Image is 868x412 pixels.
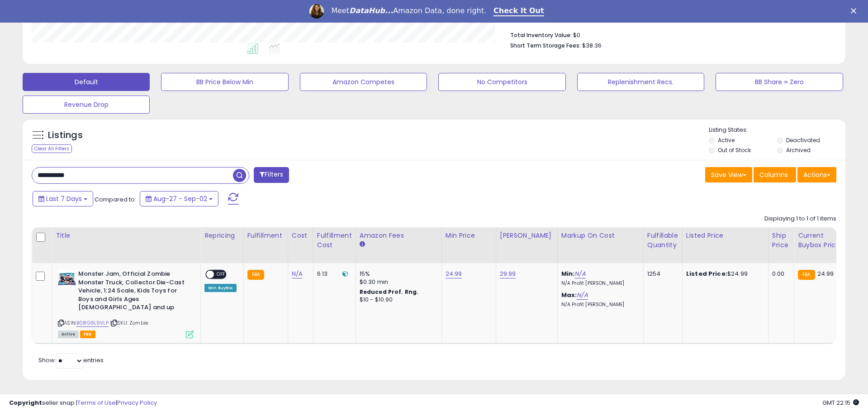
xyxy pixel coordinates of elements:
[331,6,486,15] div: Meet Amazon Data, done right.
[851,8,860,14] div: Close
[759,170,788,179] span: Columns
[95,195,136,204] span: Compared to:
[686,269,727,278] b: Listed Price:
[582,41,602,50] span: $38.36
[110,319,148,326] span: | SKU: Zombie
[153,194,207,203] span: Aug-27 - Sep-02
[360,296,435,304] div: $10 - $10.90
[686,231,764,240] div: Listed Price
[117,398,157,407] a: Privacy Policy
[786,136,820,144] label: Deactivated
[561,291,577,299] b: Max:
[574,269,585,278] a: N/A
[438,73,565,91] button: No Competitors
[58,270,76,288] img: 517J5uJ-4mL._SL40_.jpg
[80,331,95,338] span: FBA
[292,269,303,278] a: N/A
[557,227,643,263] th: The percentage added to the cost of goods (COGS) that forms the calculator for Min & Max prices.
[822,398,859,407] span: 2025-09-10 22:15 GMT
[23,96,150,114] button: Revenue Drop
[764,215,836,223] div: Displaying 1 to 1 of 1 items
[56,231,197,240] div: Title
[292,231,309,240] div: Cost
[48,129,83,142] h5: Listings
[561,231,640,240] div: Markup on Cost
[686,270,761,278] div: $24.99
[33,191,93,206] button: Last 7 Days
[360,288,419,296] b: Reduced Prof. Rng.
[798,231,844,250] div: Current Buybox Price
[38,356,104,364] span: Show: entries
[300,73,427,91] button: Amazon Competes
[58,331,79,338] span: All listings currently available for purchase on Amazon
[360,270,435,278] div: 15%
[360,278,435,286] div: $0.30 min
[247,270,264,280] small: FBA
[709,126,845,134] p: Listing States:
[817,269,834,278] span: 24.99
[716,73,843,91] button: BB Share = Zero
[77,398,116,407] a: Terms of Use
[500,269,516,278] a: 29.99
[204,231,240,240] div: Repricing
[647,231,678,250] div: Fulfillable Quantity
[772,231,790,250] div: Ship Price
[754,167,796,182] button: Columns
[247,231,284,240] div: Fulfillment
[78,270,188,314] b: Monster Jam, Official Zombie Monster Truck, Collector Die-Cast Vehicle, 1:24 Scale, Kids Toys for...
[786,146,811,154] label: Archived
[798,270,815,280] small: FBA
[647,270,675,278] div: 1254
[309,4,324,19] img: Profile image for Georgie
[510,31,572,39] b: Total Inventory Value:
[500,231,554,240] div: [PERSON_NAME]
[76,319,109,327] a: B08G9L9VLP
[360,240,365,249] small: Amazon Fees.
[360,231,438,240] div: Amazon Fees
[58,270,194,337] div: ASIN:
[204,284,237,292] div: Win BuyBox
[718,146,751,154] label: Out of Stock
[577,291,588,300] a: N/A
[9,398,42,407] strong: Copyright
[561,302,636,308] p: N/A Profit [PERSON_NAME]
[23,73,150,91] button: Default
[446,269,462,278] a: 24.99
[140,191,218,206] button: Aug-27 - Sep-02
[317,270,349,278] div: 6.13
[561,269,575,278] b: Min:
[32,144,72,153] div: Clear All Filters
[718,136,735,144] label: Active
[46,194,82,203] span: Last 7 Days
[446,231,492,240] div: Min Price
[349,6,393,15] i: DataHub...
[493,6,544,16] a: Check It Out
[254,167,289,183] button: Filters
[772,270,787,278] div: 0.00
[577,73,704,91] button: Replenishment Recs.
[510,42,581,49] b: Short Term Storage Fees:
[561,280,636,287] p: N/A Profit [PERSON_NAME]
[797,167,836,182] button: Actions
[705,167,752,182] button: Save View
[161,73,288,91] button: BB Price Below Min
[214,271,228,278] span: OFF
[510,29,830,40] li: $0
[9,399,157,407] div: seller snap | |
[317,231,352,250] div: Fulfillment Cost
